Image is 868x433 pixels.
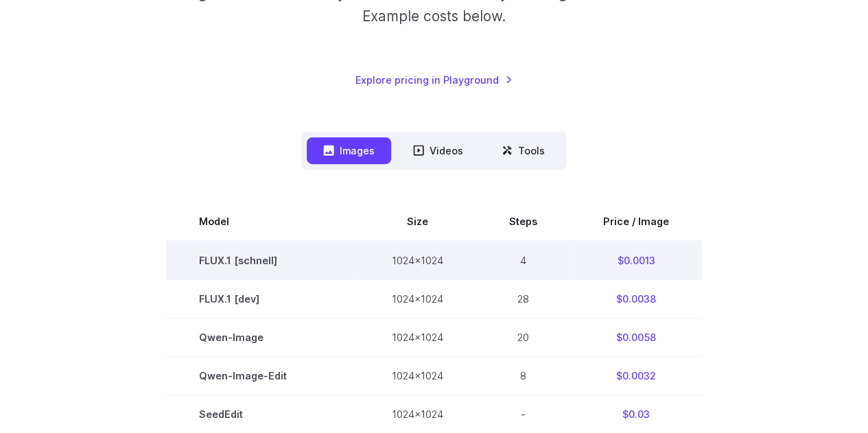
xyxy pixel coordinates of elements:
td: 28 [476,279,570,318]
td: Qwen-Image-Edit [166,356,359,395]
td: FLUX.1 [dev] [166,279,359,318]
th: Steps [476,202,570,241]
td: 1024x1024 [359,241,476,280]
button: Images [307,137,391,164]
th: Price / Image [570,202,702,241]
td: $0.0032 [570,356,702,395]
button: Tools [485,137,561,164]
td: 20 [476,318,570,356]
td: 1024x1024 [359,318,476,356]
button: Videos [397,137,480,164]
td: 8 [476,356,570,395]
td: FLUX.1 [schnell] [166,241,359,280]
a: Explore pricing in Playground [355,72,513,88]
td: SeedEdit [166,395,359,433]
td: $0.0038 [570,279,702,318]
td: 1024x1024 [359,356,476,395]
td: - [476,395,570,433]
td: 1024x1024 [359,395,476,433]
td: 1024x1024 [359,279,476,318]
th: Model [166,202,359,241]
td: $0.0058 [570,318,702,356]
th: Size [359,202,476,241]
td: $0.0013 [570,241,702,280]
td: 4 [476,241,570,280]
td: $0.03 [570,395,702,433]
td: Qwen-Image [166,318,359,356]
